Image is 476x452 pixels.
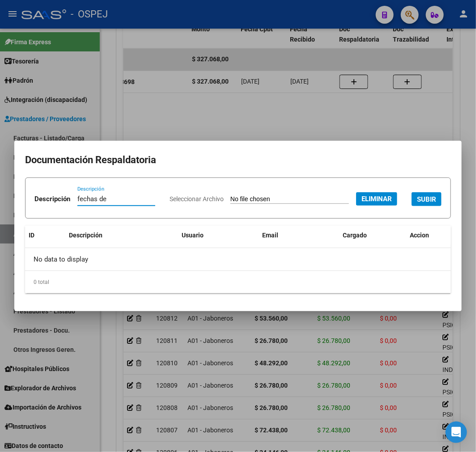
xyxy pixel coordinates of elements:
[29,232,34,239] span: ID
[417,195,436,203] span: SUBIR
[182,232,204,239] span: Usuario
[259,226,339,245] datatable-header-cell: Email
[34,194,70,204] p: Descripción
[178,226,259,245] datatable-header-cell: Usuario
[25,248,451,270] div: No data to display
[356,192,397,206] button: Eliminar
[170,195,224,203] span: Seleccionar Archivo
[412,192,442,206] button: SUBIR
[446,422,467,443] div: Open Intercom Messenger
[25,271,451,293] div: 0 total
[339,226,406,245] datatable-header-cell: Cargado
[25,152,451,169] h2: Documentación Respaldatoria
[69,232,102,239] span: Descripción
[406,226,451,245] datatable-header-cell: Accion
[361,195,392,203] span: Eliminar
[262,232,278,239] span: Email
[25,226,65,245] datatable-header-cell: ID
[410,232,429,239] span: Accion
[65,226,178,245] datatable-header-cell: Descripción
[343,232,367,239] span: Cargado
